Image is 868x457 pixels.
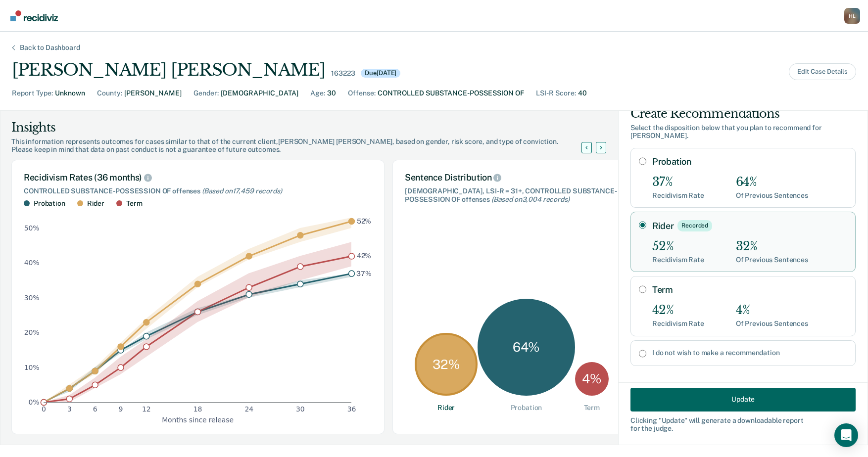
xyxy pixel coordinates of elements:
[652,220,847,231] label: Rider
[834,423,858,447] div: Open Intercom Messenger
[12,60,325,80] div: [PERSON_NAME] [PERSON_NAME]
[55,88,85,98] div: Unknown
[93,405,97,413] text: 6
[652,349,847,357] label: I do not wish to make a recommendation
[677,220,712,231] div: Recorded
[578,88,587,98] div: 40
[327,88,336,98] div: 30
[24,187,372,195] div: CONTROLLED SUBSTANCE-POSSESSION OF offenses
[844,8,860,24] div: H L
[24,224,40,406] g: y-axis tick label
[789,63,856,80] button: Edit Case Details
[652,175,704,189] div: 37%
[478,299,575,396] div: 64 %
[357,217,372,225] text: 52%
[630,416,856,433] div: Clicking " Update " will generate a downloadable report for the judge.
[221,88,298,98] div: [DEMOGRAPHIC_DATA]
[142,405,151,413] text: 12
[511,404,542,412] div: Probation
[652,303,704,318] div: 42%
[348,88,376,98] div: Offense :
[41,218,355,405] g: dot
[24,259,40,267] text: 40%
[652,239,704,254] div: 52%
[630,106,856,122] div: Create Recommendations
[11,137,593,154] div: This information represents outcomes for cases similar to that of the current client, [PERSON_NAM...
[630,387,856,411] button: Update
[736,191,808,200] div: Of Previous Sentences
[162,415,234,423] g: x-axis label
[736,303,808,318] div: 4%
[652,320,704,328] div: Recidivism Rate
[378,88,524,98] div: CONTROLLED SUBSTANCE-POSSESSION OF
[8,44,92,52] div: Back to Dashboard
[356,217,372,277] g: text
[126,199,142,208] div: Term
[652,284,847,295] label: Term
[736,320,808,328] div: Of Previous Sentences
[244,405,253,413] text: 24
[124,88,182,98] div: [PERSON_NAME]
[24,172,372,183] div: Recidivism Rates (36 months)
[162,415,234,423] text: Months since release
[24,363,40,371] text: 10%
[44,218,351,402] g: area
[736,239,808,254] div: 32%
[296,405,305,413] text: 30
[12,88,53,98] div: Report Type :
[736,175,808,189] div: 64%
[652,191,704,200] div: Recidivism Rate
[844,8,860,24] button: Profile dropdown button
[361,69,400,78] div: Due [DATE]
[736,256,808,264] div: Of Previous Sentences
[87,199,104,208] div: Rider
[193,405,202,413] text: 18
[24,293,40,301] text: 30%
[357,252,372,260] text: 42%
[356,269,372,277] text: 37%
[42,405,356,413] g: x-axis tick label
[97,88,122,98] div: County :
[415,333,478,396] div: 32 %
[331,69,355,78] div: 163223
[42,405,46,413] text: 0
[10,10,58,21] img: Recidiviz
[29,398,40,406] text: 0%
[491,195,570,203] span: (Based on 3,004 records )
[11,120,593,136] div: Insights
[24,328,40,336] text: 20%
[437,404,455,412] div: Rider
[405,187,619,204] div: [DEMOGRAPHIC_DATA], LSI-R = 31+, CONTROLLED SUBSTANCE-POSSESSION OF offenses
[405,172,619,183] div: Sentence Distribution
[652,156,847,167] label: Probation
[575,362,609,396] div: 4 %
[310,88,325,98] div: Age :
[67,405,72,413] text: 3
[24,224,40,232] text: 50%
[347,405,356,413] text: 36
[119,405,123,413] text: 9
[630,124,856,140] div: Select the disposition below that you plan to recommend for [PERSON_NAME] .
[584,404,600,412] div: Term
[652,256,704,264] div: Recidivism Rate
[34,199,65,208] div: Probation
[536,88,576,98] div: LSI-R Score :
[202,187,282,195] span: (Based on 17,459 records )
[193,88,219,98] div: Gender :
